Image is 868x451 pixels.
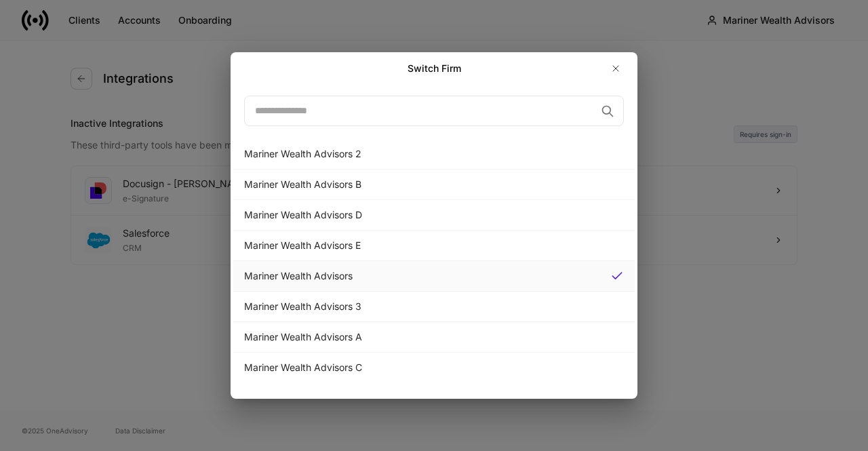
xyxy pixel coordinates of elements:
div: Mariner Wealth Advisors B [244,178,624,191]
div: Mariner Wealth Advisors E [244,239,624,252]
div: Mariner Wealth Advisors A [244,330,624,344]
div: Mariner Wealth Advisors 3 [244,300,624,313]
div: Mariner Wealth Advisors D [244,208,624,222]
div: Mariner Wealth Advisors 2 [244,147,624,161]
div: Mariner Wealth Advisors [244,269,599,283]
h2: Switch Firm [408,62,461,75]
div: Mariner Wealth Advisors C [244,361,624,374]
